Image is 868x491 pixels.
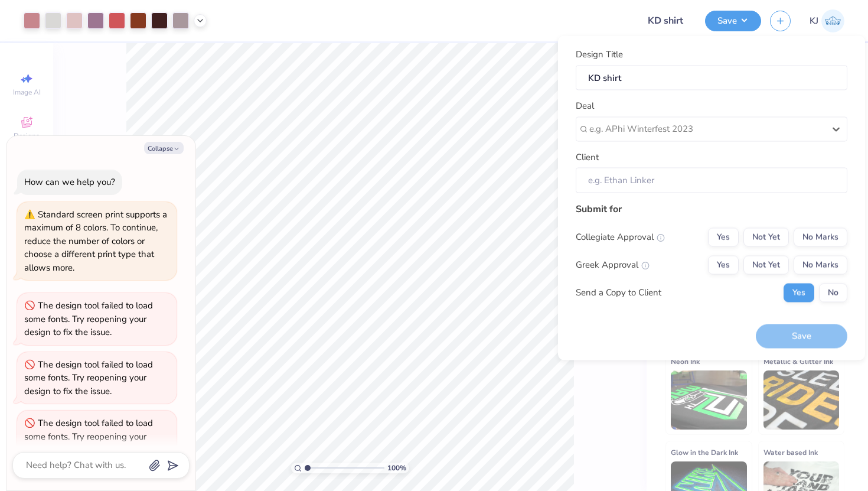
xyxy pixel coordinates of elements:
[576,150,599,164] label: Client
[810,14,818,28] span: KJ
[14,131,40,141] span: Designs
[821,9,844,32] img: Kyra Jun
[810,9,844,32] a: KJ
[576,286,661,300] div: Send a Copy to Client
[576,201,847,216] div: Submit for
[638,9,696,32] input: Untitled Design
[13,87,41,97] span: Image AI
[819,283,847,302] button: No
[708,227,739,246] button: Yes
[576,230,665,244] div: Collegiate Approval
[576,48,623,61] label: Design Title
[671,355,700,368] span: Neon Ink
[743,255,789,274] button: Not Yet
[794,255,847,274] button: No Marks
[144,142,184,154] button: Collapse
[387,463,406,473] span: 100 %
[24,417,153,456] div: The design tool failed to load some fonts. Try reopening your design to fix the issue.
[708,255,739,274] button: Yes
[24,300,153,338] div: The design tool failed to load some fonts. Try reopening your design to fix the issue.
[784,283,814,302] button: Yes
[705,11,761,31] button: Save
[24,209,167,274] div: Standard screen print supports a maximum of 8 colors. To continue, reduce the number of colors or...
[743,227,789,246] button: Not Yet
[763,355,833,368] span: Metallic & Glitter Ink
[576,168,847,193] input: e.g. Ethan Linker
[671,370,747,430] img: Neon Ink
[576,99,594,113] label: Deal
[24,359,153,397] div: The design tool failed to load some fonts. Try reopening your design to fix the issue.
[794,227,847,246] button: No Marks
[763,446,818,459] span: Water based Ink
[763,370,840,430] img: Metallic & Glitter Ink
[671,446,738,459] span: Glow in the Dark Ink
[576,258,650,272] div: Greek Approval
[24,176,115,188] div: How can we help you?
